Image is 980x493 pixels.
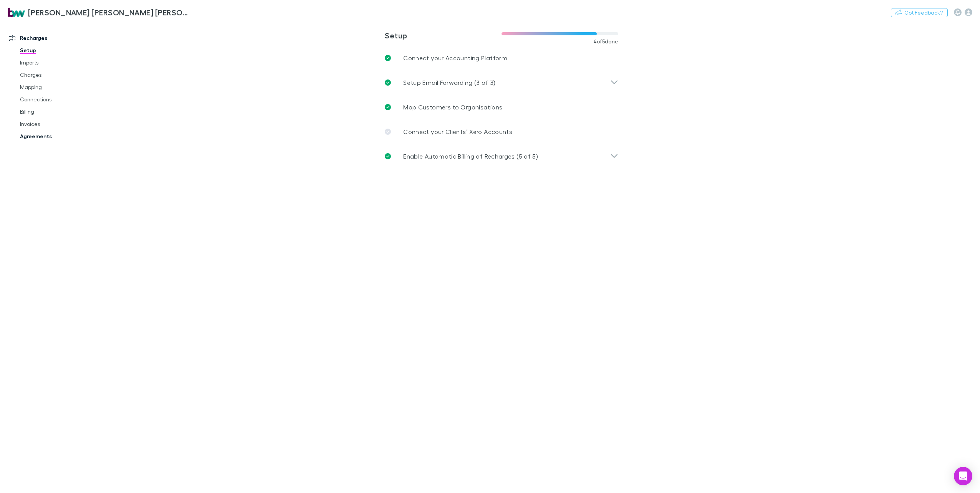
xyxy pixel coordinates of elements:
[593,38,619,45] span: 4 of 5 done
[379,144,624,169] div: Enable Automatic Billing of Recharges (5 of 5)
[385,31,502,40] h3: Setup
[12,93,107,106] a: Connections
[2,32,107,44] a: Recharges
[28,8,190,17] h3: [PERSON_NAME] [PERSON_NAME] [PERSON_NAME] Partners
[403,53,507,63] p: Connect your Accounting Platform
[12,130,107,142] a: Agreements
[8,8,25,17] img: Brewster Walsh Waters Partners's Logo
[12,56,107,69] a: Imports
[12,118,107,130] a: Invoices
[403,103,502,112] p: Map Customers to Organisations
[379,119,624,144] a: Connect your Clients’ Xero Accounts
[403,127,512,136] p: Connect your Clients’ Xero Accounts
[12,44,107,56] a: Setup
[379,70,624,95] div: Setup Email Forwarding (3 of 3)
[379,95,624,119] a: Map Customers to Organisations
[12,106,107,118] a: Billing
[12,81,107,93] a: Mapping
[403,78,495,87] p: Setup Email Forwarding (3 of 3)
[891,8,948,17] button: Got Feedback?
[403,152,538,161] p: Enable Automatic Billing of Recharges (5 of 5)
[379,46,624,70] a: Connect your Accounting Platform
[12,69,107,81] a: Charges
[3,3,195,22] a: [PERSON_NAME] [PERSON_NAME] [PERSON_NAME] Partners
[954,467,972,485] div: Open Intercom Messenger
